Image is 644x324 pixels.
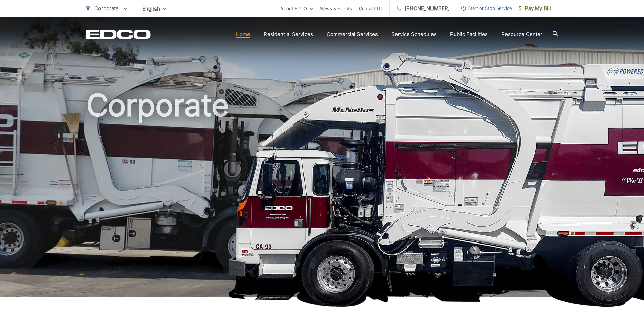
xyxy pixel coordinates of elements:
[450,30,488,38] a: Public Facilities
[359,4,383,13] a: Contact Us
[264,30,313,38] a: Residential Services
[327,30,378,38] a: Commercial Services
[501,30,542,38] a: Resource Center
[519,4,551,13] span: Pay My Bill
[236,30,250,38] a: Home
[391,30,437,38] a: Service Schedules
[280,4,313,13] a: About EDCO
[320,4,352,13] a: News & Events
[137,3,171,15] span: English
[86,88,558,303] h1: Corporate
[86,30,151,39] a: EDCD logo. Return to the homepage.
[94,5,119,12] span: Corporate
